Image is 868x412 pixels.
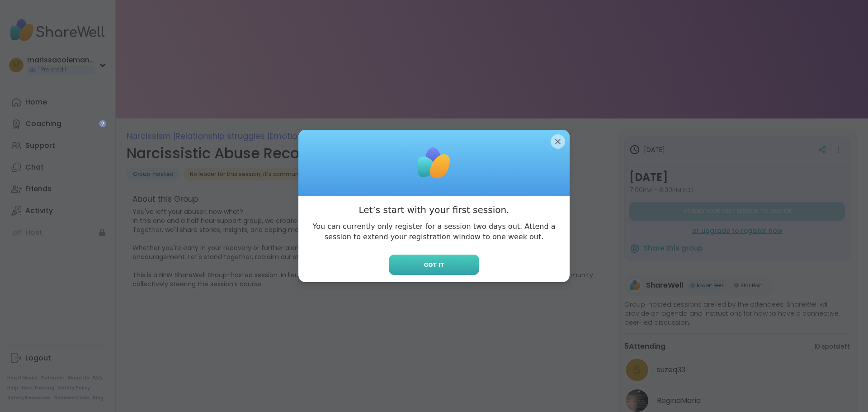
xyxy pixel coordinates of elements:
iframe: Spotlight [99,120,106,127]
span: Got it [424,261,444,269]
img: ShareWell Logomark [411,141,457,186]
h3: Let’s start with your first session. [359,204,509,216]
button: Got it [389,255,479,275]
p: You can currently only register for a session two days out. Attend a session to extend your regis... [306,222,562,242]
